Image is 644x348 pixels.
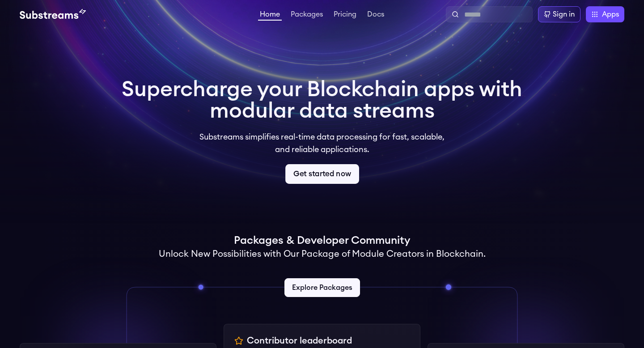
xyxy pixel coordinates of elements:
h2: Unlock New Possibilities with Our Package of Module Creators in Blockchain. [159,248,486,260]
p: Substreams simplifies real-time data processing for fast, scalable, and reliable applications. [193,131,451,156]
h1: Packages & Developer Community [234,233,410,248]
img: Substream's logo [20,9,86,20]
a: Home [258,11,282,21]
a: Pricing [332,11,358,20]
a: Sign in [538,6,580,22]
a: Docs [365,11,386,20]
a: Get started now [285,164,359,184]
div: Sign in [553,9,575,20]
h1: Supercharge your Blockchain apps with modular data streams [122,79,522,122]
a: Packages [289,11,325,20]
span: Apps [602,9,619,20]
a: Explore Packages [284,278,360,297]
